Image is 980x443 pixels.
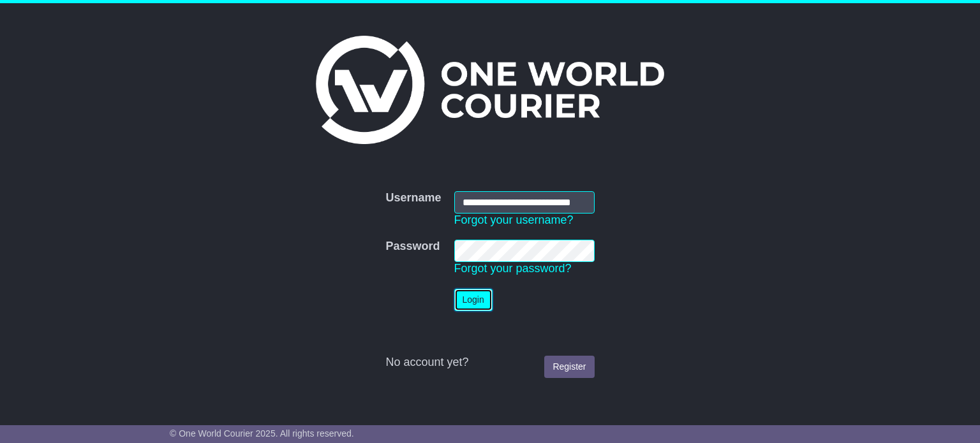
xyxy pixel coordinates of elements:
button: Login [454,289,493,311]
label: Password [385,240,440,254]
a: Forgot your password? [454,262,572,275]
img: One World [316,36,664,144]
div: No account yet? [385,356,594,370]
a: Register [544,356,594,378]
label: Username [385,191,441,205]
a: Forgot your username? [454,214,574,226]
span: © One World Courier 2025. All rights reserved. [170,428,354,439]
